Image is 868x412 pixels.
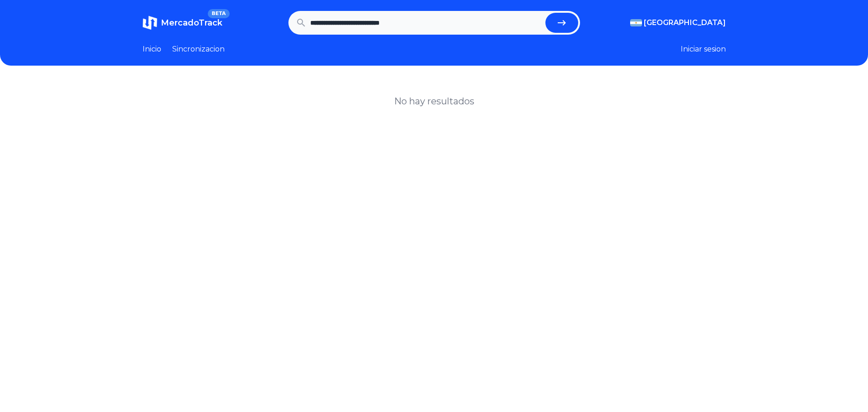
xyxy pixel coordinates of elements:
a: MercadoTrackBETA [143,15,222,30]
a: Inicio [143,44,161,55]
span: MercadoTrack [161,18,222,28]
h1: No hay resultados [394,95,474,108]
button: Iniciar sesion [681,44,726,55]
span: [GEOGRAPHIC_DATA] [644,17,726,28]
img: MercadoTrack [143,15,157,30]
a: Sincronizacion [172,44,225,55]
img: Argentina [630,19,642,26]
span: BETA [208,9,229,18]
button: [GEOGRAPHIC_DATA] [630,17,726,28]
